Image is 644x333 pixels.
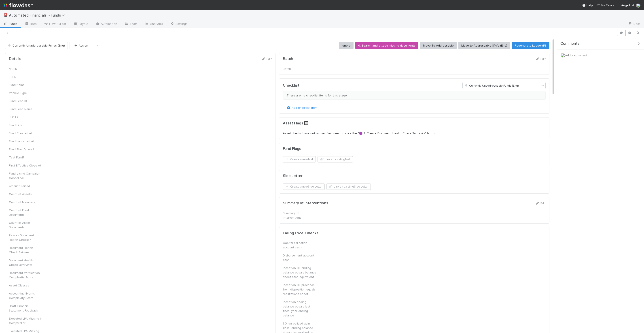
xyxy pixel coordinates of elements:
[9,233,42,242] div: Passes Document Health Checks?
[9,131,42,135] div: Fund Created At
[535,57,546,61] a: Edit
[596,3,614,7] span: My Tasks
[283,300,316,318] div: Inception ending balance equals last fiscal year ending balance
[596,3,614,7] a: My Tasks
[283,66,316,71] div: Batch
[9,57,21,61] h5: Details
[4,1,33,9] img: logo-inverted-e16ddd16eac7371096b0.svg
[283,131,437,135] span: Asset checks have not run yet. You need to click the "🟣 3. Create Document Health Check Subtasks"...
[283,211,316,220] div: Summary of Interventions
[9,99,42,103] div: Fund Lead ID
[561,53,565,58] img: avatar_17610dbf-fae2-46fa-90b6-017e9223b3c9.png
[9,316,42,325] div: Executed LPA Missing in Comptroller
[9,171,42,180] div: Fundraising Campaign Cancelled?
[92,21,121,28] a: Automation
[4,21,17,26] span: Funds
[283,57,293,61] h5: Batch
[9,107,42,111] div: Fund Lead Name
[283,201,328,205] h5: Summary of Interventions
[9,220,42,229] div: Count of Asset Documents
[121,21,141,28] a: Team
[9,283,42,288] div: Asset Classes
[283,241,316,250] div: Capital collection account cash
[283,231,318,235] h5: Failing Excel Checks
[5,42,68,49] button: Currently Unaddressable Funds (Eng)
[9,271,42,280] div: Document Verification Complexity Score
[420,42,457,49] button: Move To Addressable
[7,44,65,47] span: Currently Unaddressable Funds (Eng)
[283,283,316,296] div: Inception CF proceeds from disposition equals realizations sheet
[9,66,42,71] div: MC ID
[70,21,92,28] a: Layout
[283,184,325,190] button: Create a newSide Letter
[535,201,546,205] a: Edit
[9,75,42,79] div: FC ID
[565,53,589,57] span: Add a comment...
[44,21,66,26] span: Flow Builder
[9,200,42,204] div: Count of Members
[9,155,42,160] div: Test Fund?
[283,156,316,162] button: Create a newTask
[9,83,42,87] div: Fund Name
[458,42,510,49] button: Move to Addressable SPVs (Eng)
[283,266,316,279] div: Inception CF ending balance equals balance sheet cash equivalent
[9,115,42,119] div: LLC ID
[560,41,580,46] span: Comments
[21,21,40,28] a: Data
[636,3,640,8] img: avatar_17610dbf-fae2-46fa-90b6-017e9223b3c9.png
[355,42,418,49] button: 0. Search and attach missing documents
[9,208,42,217] div: Count of Fund Documents
[9,245,42,254] div: Document Health Check Failures
[621,3,634,7] span: AngelList
[4,13,8,17] span: 🎴
[326,184,371,190] button: Link an existingSide Letter
[40,21,70,28] a: Flow Builder
[9,258,42,267] div: Document Health Check Overview
[70,42,91,49] button: Assign
[318,156,353,162] button: Link an existingTask
[283,147,301,151] h5: Fund Flags
[261,57,272,61] a: Edit
[283,91,546,100] div: There are no checklist items for this stage.
[286,106,317,109] a: Add checklist item
[167,21,191,28] a: Settings
[582,3,593,7] div: Help
[9,123,42,127] div: Fund Link
[9,304,42,313] div: Draft Financial Statement Feedback
[512,42,549,49] button: Regenerate Ledger/FS
[283,83,299,88] h5: Checklist
[9,163,42,168] div: First Effective Close At
[9,139,42,143] div: Fund Launched At
[141,21,167,28] a: Analytics
[625,21,644,28] a: Docs
[9,147,42,152] div: Fund Shut Down At
[9,13,67,17] span: Automated Financials > Funds
[464,84,519,87] span: Currently Unaddressable Funds (Eng)
[283,174,303,178] h5: Side Letter
[283,121,546,126] h5: Asset Flags 🔲
[9,291,42,300] div: Accounting Events Complexity Score
[339,42,354,49] button: Ignore
[9,91,42,95] div: Vehicle Type
[9,192,42,196] div: Count of Assets
[9,184,42,188] div: Amount Raised
[283,253,316,262] div: Disbursement account cash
